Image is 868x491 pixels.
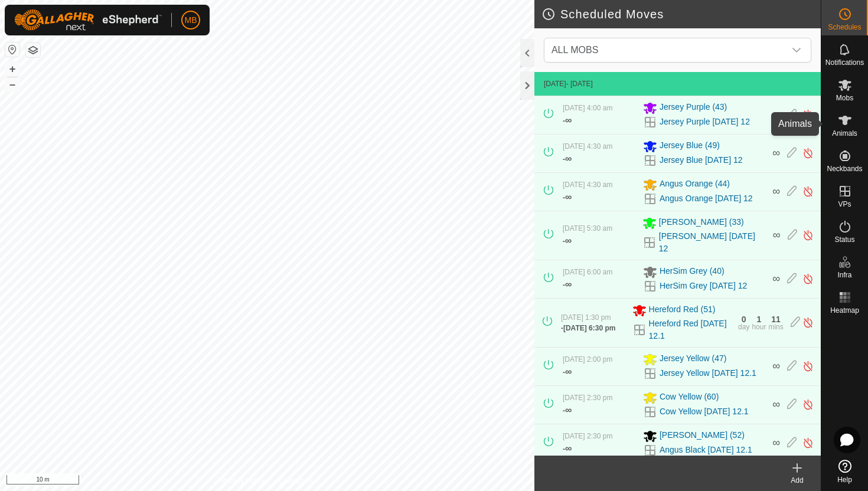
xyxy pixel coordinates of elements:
span: [PERSON_NAME] (33) [659,216,744,230]
span: ∞ [772,360,780,372]
img: Gallagher Logo [14,9,162,31]
div: - [563,190,572,204]
img: Turn off schedule move [802,273,814,285]
span: Notifications [825,59,864,66]
div: - [563,441,572,456]
span: [PERSON_NAME] (52) [660,429,745,443]
div: day [738,323,749,330]
img: Turn off schedule move [802,229,814,241]
span: ∞ [772,147,780,159]
span: ALL MOBS [547,38,785,62]
div: - [563,113,572,127]
div: - [563,365,572,379]
span: [DATE] 5:30 am [563,224,612,233]
span: Animals [832,130,857,137]
span: [DATE] 4:30 am [563,142,612,150]
span: ∞ [772,185,780,197]
span: Angus Orange (44) [660,178,730,192]
div: 11 [771,315,781,323]
a: Cow Yellow [DATE] 12.1 [660,405,749,418]
div: - [563,403,572,417]
span: ALL MOBS [552,45,598,55]
span: Neckbands [827,165,862,172]
span: ∞ [565,192,572,202]
span: VPs [838,201,851,208]
span: [DATE] [544,80,566,88]
span: Jersey Yellow (47) [660,352,727,366]
span: ∞ [565,405,572,415]
span: ∞ [773,229,781,241]
span: [DATE] 2:30 pm [563,394,612,402]
a: Angus Orange [DATE] 12 [660,192,753,205]
a: Jersey Yellow [DATE] 12.1 [660,367,756,379]
span: Infra [837,271,851,279]
span: HerSim Grey (40) [660,265,725,279]
span: [DATE] 4:30 am [563,181,612,189]
div: hour [752,323,766,330]
span: ∞ [772,398,780,410]
span: [DATE] 1:30 pm [561,313,611,322]
span: ∞ [772,273,780,284]
span: ∞ [565,235,572,245]
img: Turn off schedule move [802,185,814,198]
img: Turn off schedule move [802,147,814,159]
div: - [563,234,572,248]
button: Reset Map [5,42,19,57]
img: Turn off schedule move [802,398,814,411]
a: Angus Black [DATE] 12.1 [660,444,752,456]
button: – [5,77,19,91]
img: Turn off schedule move [802,360,814,372]
span: [DATE] 2:30 pm [563,432,612,440]
span: ∞ [565,115,572,125]
a: Hereford Red [DATE] 12.1 [649,317,731,342]
span: MB [185,14,197,27]
a: Jersey Blue [DATE] 12 [660,154,743,166]
button: Map Layers [26,43,40,57]
span: Jersey Purple (43) [660,101,727,115]
button: + [5,62,19,76]
a: Help [821,455,868,488]
a: [PERSON_NAME] [DATE] 12 [659,230,766,255]
span: [DATE] 6:30 pm [563,324,615,332]
img: Turn off schedule move [802,316,814,329]
div: 0 [742,315,746,323]
div: - [563,152,572,166]
img: Turn off schedule move [802,437,814,449]
div: dropdown trigger [785,38,808,62]
span: ∞ [772,109,780,120]
span: Jersey Blue (49) [660,139,720,153]
span: Mobs [836,94,853,102]
img: Turn off schedule move [802,109,814,121]
span: ∞ [565,279,572,289]
span: [DATE] 6:00 am [563,268,612,276]
div: Add [774,475,821,486]
span: [DATE] 2:00 pm [563,355,612,364]
a: Jersey Purple [DATE] 12 [660,116,750,128]
span: Status [834,236,854,243]
a: Privacy Policy [220,476,265,486]
div: - [563,277,572,292]
span: Heatmap [830,307,859,314]
span: ∞ [565,366,572,377]
h2: Scheduled Moves [541,7,821,21]
div: 1 [757,315,762,323]
a: Contact Us [279,476,314,486]
span: [DATE] 4:00 am [563,104,612,112]
span: Hereford Red (51) [649,303,716,317]
span: ∞ [565,153,572,163]
span: Help [837,476,852,483]
a: HerSim Grey [DATE] 12 [660,280,747,292]
span: ∞ [565,443,572,453]
span: Schedules [828,24,861,31]
span: Cow Yellow (60) [660,391,719,405]
span: ∞ [772,437,780,449]
div: - [561,323,615,333]
span: - [DATE] [566,80,593,88]
div: mins [768,323,783,330]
